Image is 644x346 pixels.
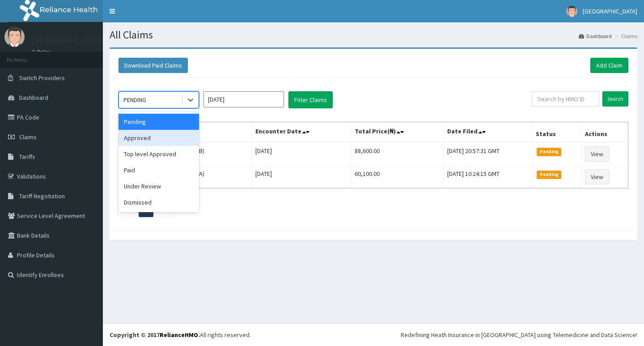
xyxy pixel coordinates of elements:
[110,331,200,339] strong: Copyright © 2017 .
[288,91,333,108] button: Filter Claims
[537,171,561,179] span: Pending
[401,330,637,339] div: Redefining Heath Insurance in [GEOGRAPHIC_DATA] using Telemedicine and Data Science!
[160,331,198,339] a: RelianceHMO
[579,32,612,40] a: Dashboard
[566,6,577,17] img: User Image
[19,133,37,141] span: Claims
[119,146,199,162] div: Top level Approved
[351,166,443,188] td: 60,100.00
[19,192,65,200] span: Tariff Negotiation
[532,91,599,107] input: Search by HMO ID
[119,194,199,210] div: Dismissed
[537,148,561,156] span: Pending
[583,7,637,15] span: [GEOGRAPHIC_DATA]
[443,142,532,166] td: [DATE] 20:57:31 GMT
[119,58,188,73] button: Download Paid Claims
[110,29,637,41] h1: All Claims
[203,91,284,107] input: Select Month and Year
[351,142,443,166] td: 88,600.00
[123,95,146,104] div: PENDING
[19,153,35,161] span: Tariffs
[119,178,199,194] div: Under Review
[119,130,199,146] div: Approved
[602,91,628,107] input: Search
[251,142,351,166] td: [DATE]
[613,32,637,40] li: Claims
[4,27,25,47] img: User Image
[251,122,351,143] th: Encounter Date
[532,122,581,143] th: Status
[31,49,53,55] a: Online
[351,122,443,143] th: Total Price(₦)
[585,169,609,184] a: View
[19,74,65,82] span: Switch Providers
[443,166,532,188] td: [DATE] 10:24:15 GMT
[119,162,199,178] div: Paid
[581,122,628,143] th: Actions
[119,114,199,130] div: Pending
[585,146,609,162] a: View
[19,94,48,102] span: Dashboard
[590,58,628,73] a: Add Claim
[103,323,644,346] footer: All rights reserved.
[31,36,105,44] p: [GEOGRAPHIC_DATA]
[443,122,532,143] th: Date Filed
[251,166,351,188] td: [DATE]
